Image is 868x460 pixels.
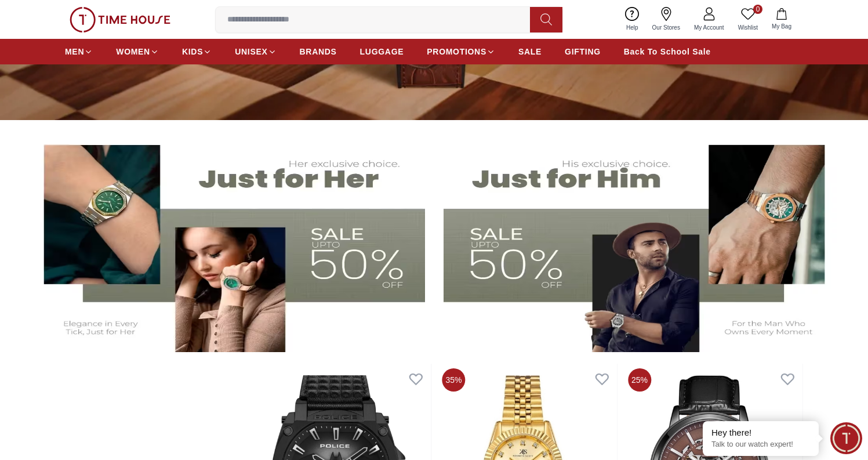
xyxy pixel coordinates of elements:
[300,46,337,57] span: BRANDS
[565,41,601,62] a: GIFTING
[518,46,542,57] span: SALE
[624,41,711,62] a: Back To School Sale
[689,23,729,32] span: My Account
[444,132,841,352] img: Men's Watches Banner
[518,41,542,62] a: SALE
[733,23,762,32] span: Wishlist
[28,132,425,352] img: Women's Watches Banner
[767,22,796,31] span: My Bag
[645,5,687,34] a: Our Stores
[116,41,159,62] a: WOMEN
[765,6,798,33] button: My Bag
[648,23,685,32] span: Our Stores
[182,46,203,57] span: KIDS
[65,46,84,57] span: MEN
[565,46,601,57] span: GIFTING
[360,41,404,62] a: LUGGAGE
[624,46,711,57] span: Back To School Sale
[622,23,643,32] span: Help
[116,46,150,57] span: WOMEN
[711,427,810,439] div: Hey there!
[182,41,212,62] a: KIDS
[628,368,651,392] span: 25%
[427,41,495,62] a: PROMOTIONS
[65,41,93,62] a: MEN
[830,422,862,454] div: Chat Widget
[235,46,267,57] span: UNISEX
[711,440,810,450] p: Talk to our watch expert!
[300,41,337,62] a: BRANDS
[70,7,170,32] img: ...
[427,46,486,57] span: PROMOTIONS
[731,5,765,34] a: 0Wishlist
[235,41,276,62] a: UNISEX
[442,368,466,392] span: 35%
[360,46,404,57] span: LUGGAGE
[619,5,645,34] a: Help
[753,5,762,14] span: 0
